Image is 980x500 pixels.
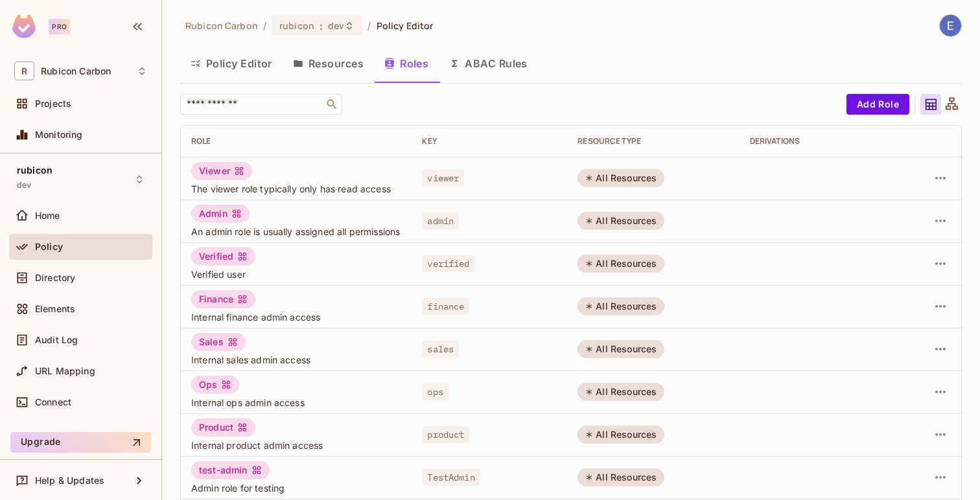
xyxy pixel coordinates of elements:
[35,242,63,252] span: Policy
[191,396,401,409] span: Internal ops admin access
[35,366,95,376] span: URL Mapping
[577,212,664,230] div: All Resources
[191,205,250,223] div: Admin
[319,21,323,31] span: :
[191,247,255,266] div: Verified
[191,482,401,494] span: Admin role for testing
[279,19,314,32] span: rubicon
[422,136,557,146] div: Key
[283,47,374,80] button: Resources
[422,383,448,400] span: ops
[35,273,75,283] span: Directory
[191,290,255,308] div: Finance
[191,376,239,394] div: Ops
[422,170,464,187] span: viewer
[422,298,469,315] span: finance
[577,340,664,358] div: All Resources
[17,165,52,176] span: rubicon
[191,439,401,451] span: Internal product admin access
[10,432,151,453] button: Upgrade
[940,15,961,36] img: Erick Arevalo
[49,19,70,34] div: Pro
[377,19,434,32] span: Policy Editor
[367,19,371,32] li: /
[191,136,401,146] div: Role
[191,268,401,280] span: Verified user
[35,304,75,314] span: Elements
[577,169,664,187] div: All Resources
[191,183,401,195] span: The viewer role typically only has read access
[422,212,459,229] span: admin
[191,418,255,437] div: Product
[191,354,401,366] span: Internal sales admin access
[577,383,664,401] div: All Resources
[14,62,34,80] span: R
[35,98,71,109] span: Projects
[191,311,401,323] span: Internal finance admin access
[750,136,885,146] div: Derivations
[263,19,266,32] li: /
[577,255,664,273] div: All Resources
[422,341,459,358] span: sales
[191,461,270,479] div: test-admin
[35,210,60,221] span: Home
[12,14,36,38] img: SReyMgAAAABJRU5ErkJggg==
[577,426,664,444] div: All Resources
[577,297,664,315] div: All Resources
[374,47,439,80] button: Roles
[191,225,401,238] span: An admin role is usually assigned all permissions
[17,180,31,190] span: dev
[191,333,246,351] div: Sales
[35,130,83,140] span: Monitoring
[577,468,664,486] div: All Resources
[846,94,909,115] button: Add Role
[180,47,283,80] button: Policy Editor
[422,469,480,486] span: TestAdmin
[577,136,729,146] div: RESOURCE TYPE
[328,19,344,32] span: dev
[191,162,252,180] div: Viewer
[35,335,78,345] span: Audit Log
[41,66,111,76] span: Workspace: Rubicon Carbon
[439,47,538,80] button: ABAC Rules
[422,426,469,443] span: product
[185,19,258,32] span: the active workspace
[35,397,71,407] span: Connect
[422,255,474,272] span: verified
[35,475,104,486] span: Help & Updates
